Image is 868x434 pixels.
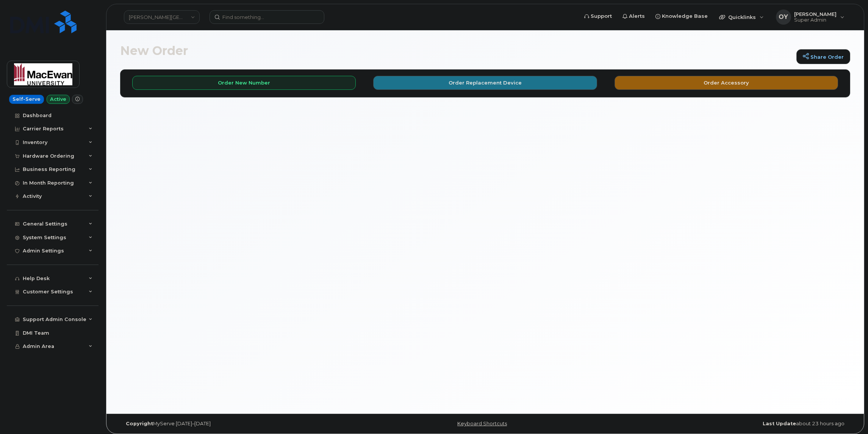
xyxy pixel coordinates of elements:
[607,421,850,427] div: about 23 hours ago
[120,44,793,57] h1: New Order
[457,421,507,426] a: Keyboard Shortcuts
[796,49,850,64] a: Share Order
[126,421,153,426] strong: Copyright
[763,421,796,426] strong: Last Update
[615,76,838,90] button: Order Accessory
[373,76,597,90] button: Order Replacement Device
[120,421,363,427] div: MyServe [DATE]–[DATE]
[132,76,356,90] button: Order New Number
